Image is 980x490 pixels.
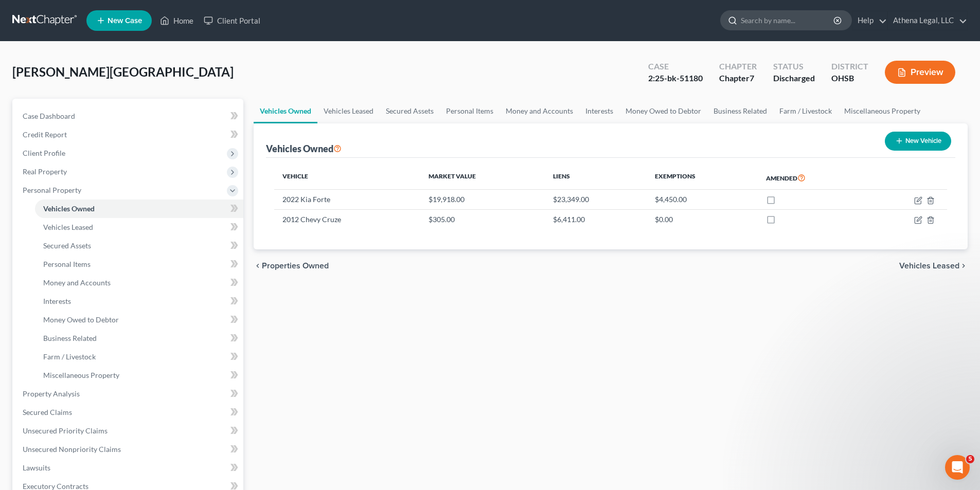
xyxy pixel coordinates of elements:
[23,463,50,472] span: Lawsuits
[23,167,67,176] span: Real Property
[43,315,119,324] span: Money Owed to Debtor
[14,403,243,422] a: Secured Claims
[274,166,420,190] th: Vehicle
[317,99,380,123] a: Vehicles Leased
[545,166,647,190] th: Liens
[899,262,959,270] span: Vehicles Leased
[959,262,968,270] i: chevron_right
[945,455,970,480] iframe: Intercom live chat
[619,99,707,123] a: Money Owed to Debtor
[35,255,243,274] a: Personal Items
[966,455,974,463] span: 5
[899,262,968,270] button: Vehicles Leased chevron_right
[254,262,262,270] i: chevron_left
[254,99,317,123] a: Vehicles Owned
[648,72,703,84] div: 2:25-bk-51180
[23,112,75,120] span: Case Dashboard
[719,72,757,84] div: Chapter
[12,64,234,79] span: [PERSON_NAME][GEOGRAPHIC_DATA]
[420,166,544,190] th: Market Value
[773,99,838,123] a: Farm / Livestock
[254,262,329,270] button: chevron_left Properties Owned
[274,209,420,229] td: 2012 Chevy Cruze
[23,445,121,453] span: Unsecured Nonpriority Claims
[440,99,500,123] a: Personal Items
[647,209,758,229] td: $0.00
[14,422,243,440] a: Unsecured Priority Claims
[14,125,243,144] a: Credit Report
[23,130,67,139] span: Credit Report
[43,297,71,305] span: Interests
[647,166,758,190] th: Exemptions
[43,278,111,287] span: Money and Accounts
[888,11,967,30] a: Athena Legal, LLC
[831,61,868,72] div: District
[43,260,91,268] span: Personal Items
[741,11,835,30] input: Search by name...
[35,218,243,237] a: Vehicles Leased
[35,348,243,366] a: Farm / Livestock
[23,389,80,398] span: Property Analysis
[35,292,243,311] a: Interests
[108,17,142,25] span: New Case
[35,311,243,329] a: Money Owed to Debtor
[35,274,243,292] a: Money and Accounts
[852,11,887,30] a: Help
[885,132,951,151] button: New Vehicle
[14,440,243,459] a: Unsecured Nonpriority Claims
[43,352,96,361] span: Farm / Livestock
[500,99,579,123] a: Money and Accounts
[274,190,420,209] td: 2022 Kia Forte
[380,99,440,123] a: Secured Assets
[14,459,243,477] a: Lawsuits
[23,408,72,416] span: Secured Claims
[35,366,243,385] a: Miscellaneous Property
[35,237,243,255] a: Secured Assets
[23,426,108,435] span: Unsecured Priority Claims
[14,107,243,125] a: Case Dashboard
[23,186,81,194] span: Personal Property
[43,223,93,231] span: Vehicles Leased
[35,329,243,348] a: Business Related
[420,190,544,209] td: $19,918.00
[545,190,647,209] td: $23,349.00
[266,142,342,155] div: Vehicles Owned
[43,204,95,213] span: Vehicles Owned
[707,99,773,123] a: Business Related
[647,190,758,209] td: $4,450.00
[262,262,329,270] span: Properties Owned
[773,72,815,84] div: Discharged
[23,149,65,157] span: Client Profile
[43,371,119,379] span: Miscellaneous Property
[14,385,243,403] a: Property Analysis
[199,11,265,30] a: Client Portal
[43,241,91,250] span: Secured Assets
[155,11,199,30] a: Home
[773,61,815,72] div: Status
[545,209,647,229] td: $6,411.00
[838,99,926,123] a: Miscellaneous Property
[719,61,757,72] div: Chapter
[648,61,703,72] div: Case
[885,61,955,84] button: Preview
[758,166,867,190] th: Amended
[35,199,243,218] a: Vehicles Owned
[579,99,619,123] a: Interests
[831,72,868,84] div: OHSB
[750,73,754,83] span: 7
[43,334,97,342] span: Business Related
[420,209,544,229] td: $305.00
